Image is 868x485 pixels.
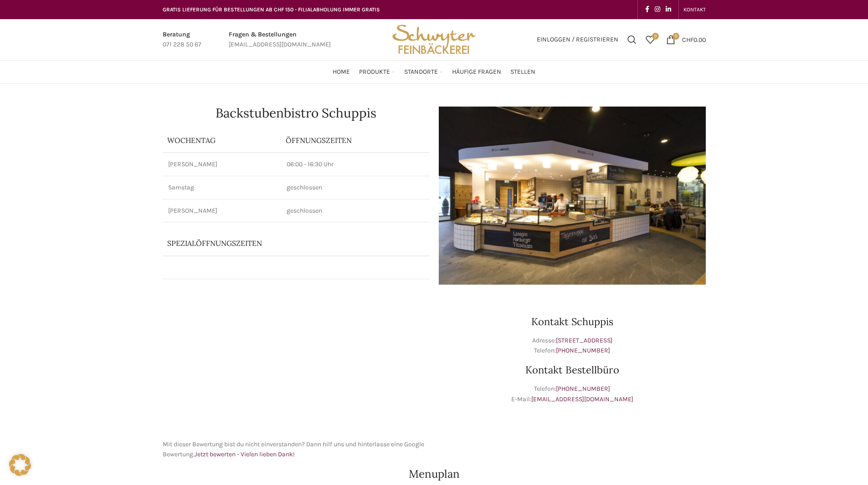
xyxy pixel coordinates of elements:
[163,294,430,430] iframe: schwyter schuppis
[229,30,331,50] a: Infobox link
[532,31,623,49] a: Einloggen / Registrieren
[163,107,430,119] h1: Backstubenbistro Schuppis
[510,68,535,77] span: Stellen
[389,35,478,43] a: Site logo
[167,238,381,248] p: Spezialöffnungszeiten
[641,31,659,49] div: Meine Wunschliste
[404,68,438,77] span: Standorte
[359,63,395,81] a: Produkte
[663,3,674,16] a: Linkedin social link
[163,469,706,480] h2: Menuplan
[556,337,612,344] a: [STREET_ADDRESS]
[158,63,710,81] div: Main navigation
[439,365,706,375] h3: Kontakt Bestellbüro
[333,68,350,77] span: Home
[556,347,610,354] a: [PHONE_NUMBER]
[163,30,201,50] a: Infobox link
[439,384,706,404] p: Telefon: E-Mail:
[168,206,276,215] p: [PERSON_NAME]
[623,31,641,49] a: Suchen
[163,439,430,460] p: Mit dieser Bewertung bist du nicht einverstanden? Dann hilf uns und hinterlasse eine Google Bewer...
[641,31,659,49] a: 0
[286,135,425,145] p: ÖFFNUNGSZEITEN
[389,19,478,60] img: Bäckerei Schwyter
[683,0,706,19] a: KONTAKT
[652,33,659,40] span: 0
[439,317,706,327] h3: Kontakt Schuppis
[452,63,501,81] a: Häufige Fragen
[287,206,424,215] p: geschlossen
[404,63,443,81] a: Standorte
[439,336,706,356] p: Adresse: Telefon:
[287,160,424,169] p: 06:00 - 16:30 Uhr
[452,68,501,77] span: Häufige Fragen
[662,31,710,49] a: 0 CHF0.00
[642,3,652,16] a: Facebook social link
[683,6,706,13] span: KONTAKT
[333,63,350,81] a: Home
[195,450,295,458] a: Jetzt bewerten - Vielen lieben Dank!
[537,36,618,43] span: Einloggen / Registrieren
[359,68,390,77] span: Produkte
[679,0,710,19] div: Secondary navigation
[287,183,424,192] p: geschlossen
[168,160,276,169] p: [PERSON_NAME]
[531,395,633,403] a: [EMAIL_ADDRESS][DOMAIN_NAME]
[510,63,535,81] a: Stellen
[167,135,277,145] p: Wochentag
[652,3,663,16] a: Instagram social link
[168,183,276,192] p: Samstag
[163,6,380,13] span: GRATIS LIEFERUNG FÜR BESTELLUNGEN AB CHF 150 - FILIALABHOLUNG IMMER GRATIS
[673,33,679,40] span: 0
[556,385,610,393] a: [PHONE_NUMBER]
[682,36,693,43] span: CHF
[682,36,706,43] bdi: 0.00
